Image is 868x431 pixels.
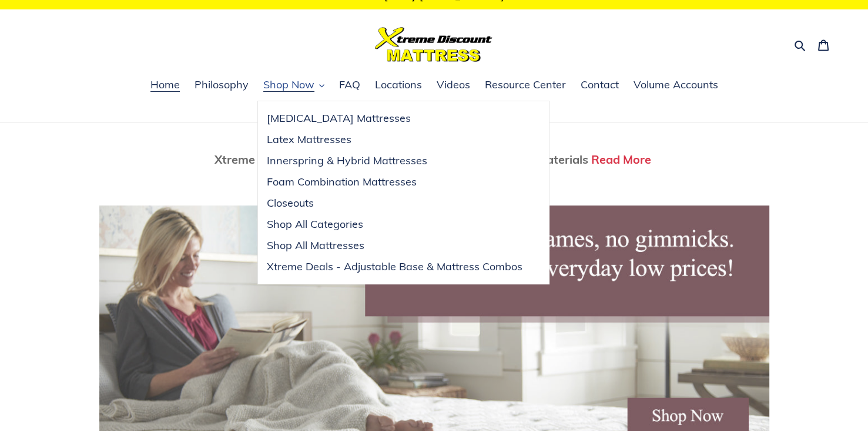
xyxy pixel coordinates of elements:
[628,77,724,94] a: Volume Accounts
[479,77,572,94] a: Resource Center
[258,193,531,214] a: Closeouts
[267,260,522,274] span: Xtreme Deals - Adjustable Base & Mattress Combos
[258,150,531,171] a: Innerspring & Hybrid Mattresses
[258,256,531,277] a: Xtreme Deals - Adjustable Base & Mattress Combos
[258,129,531,150] a: Latex Mattresses
[267,238,364,253] span: Shop All Mattresses
[375,27,492,62] img: Xtreme Discount Mattress
[267,154,427,168] span: Innerspring & Hybrid Mattresses
[263,78,314,92] span: Shop Now
[431,77,476,94] a: Videos
[258,214,531,235] a: Shop All Categories
[258,108,531,129] a: [MEDICAL_DATA] Mattresses
[375,78,422,92] span: Locations
[267,132,351,147] span: Latex Mattresses
[437,78,470,92] span: Videos
[581,78,619,92] span: Contact
[150,78,180,92] span: Home
[145,77,186,94] a: Home
[258,235,531,256] a: Shop All Mattresses
[189,77,254,94] a: Philosophy
[339,78,360,92] span: FAQ
[258,171,531,193] a: Foam Combination Mattresses
[634,78,718,92] span: Volume Accounts
[267,175,417,189] span: Foam Combination Mattresses
[591,152,651,167] a: Read More
[575,77,625,94] a: Contact
[195,78,249,92] span: Philosophy
[267,196,314,210] span: Closeouts
[267,111,411,125] span: [MEDICAL_DATA] Mattresses
[257,77,330,94] button: Shop Now
[267,217,363,231] span: Shop All Categories
[333,77,366,94] a: FAQ
[369,77,428,94] a: Locations
[215,152,588,167] span: Xtreme Luxury Line Finest Mattresses / Natural & Organic Materials
[485,78,566,92] span: Resource Center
